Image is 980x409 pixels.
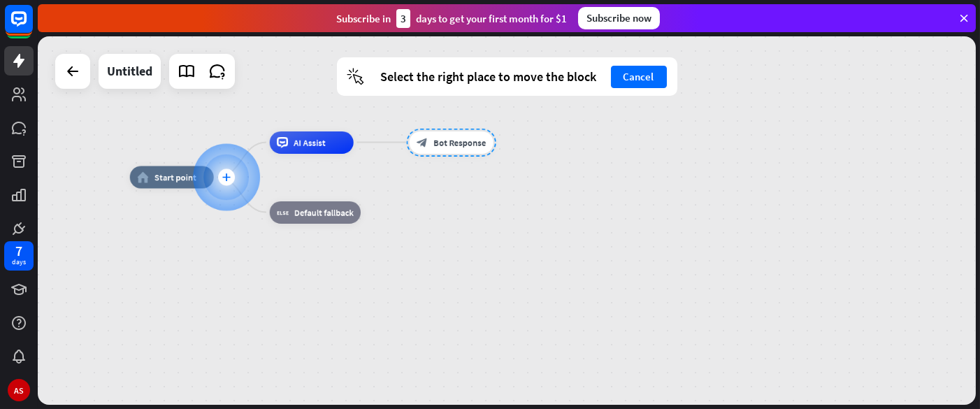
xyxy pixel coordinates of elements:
div: AS [8,379,30,401]
i: home_2 [137,172,149,183]
button: Open LiveChat chat widget [11,6,53,48]
div: Subscribe in days to get your first month for $1 [336,9,567,28]
div: Untitled [107,54,152,89]
i: plus [222,173,231,181]
button: Cancel [611,66,667,88]
div: days [12,257,26,267]
span: Default fallback [294,207,354,218]
div: Subscribe now [578,7,660,29]
i: cursor [347,68,365,85]
span: Start point [154,172,196,183]
a: 7 days [4,241,34,271]
i: block_fallback [277,207,289,218]
div: 7 [15,245,22,257]
div: 3 [396,9,410,28]
div: Select the right place to move the block [381,69,597,85]
span: AI Assist [294,137,326,148]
